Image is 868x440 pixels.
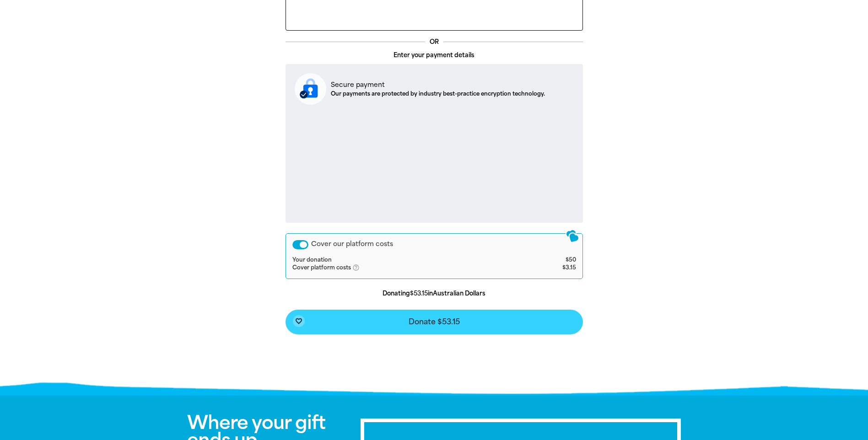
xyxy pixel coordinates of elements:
i: favorite_border [295,317,302,325]
b: $53.15 [410,290,428,297]
p: Our payments are protected by industry best-practice encryption technology. [331,90,545,98]
button: favorite_borderDonate $53.15 [286,310,583,334]
i: help_outlined [352,264,367,271]
p: Donating in Australian Dollars [286,289,583,298]
span: Donate $53.15 [409,318,460,326]
p: Secure payment [331,80,545,90]
td: Cover platform costs [292,264,528,272]
button: Cover our platform costs [292,240,308,249]
p: OR [425,38,443,47]
iframe: Secure payment input frame [293,112,576,215]
td: $3.15 [528,264,576,272]
td: Your donation [292,257,528,264]
p: Enter your payment details [286,51,583,60]
td: $50 [528,257,576,264]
